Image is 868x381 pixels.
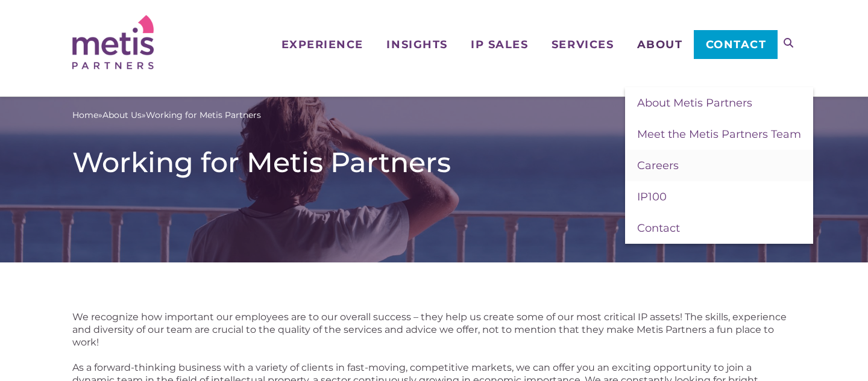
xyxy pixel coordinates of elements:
span: Experience [281,39,363,50]
span: Services [552,39,614,50]
span: About Metis Partners [637,96,752,110]
span: » » [72,109,261,122]
a: Contact [694,30,778,59]
span: Insights [386,39,447,50]
p: We recognize how important our employees are to our overall success – they help us create some of... [72,311,796,348]
a: Home [72,109,98,122]
a: About Us [102,109,142,122]
img: Metis Partners [72,15,154,69]
a: Careers [625,150,813,181]
span: Contact [706,39,767,50]
h1: Working for Metis Partners [72,146,796,179]
a: Meet the Metis Partners Team [625,119,813,150]
span: IP100 [637,190,667,203]
a: About Metis Partners [625,87,813,119]
span: IP Sales [471,39,528,50]
span: About [637,39,683,50]
span: Working for Metis Partners [146,109,261,122]
span: Careers [637,159,679,172]
a: IP100 [625,181,813,212]
span: Contact [637,221,680,235]
span: Meet the Metis Partners Team [637,128,801,141]
a: Contact [625,212,813,244]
